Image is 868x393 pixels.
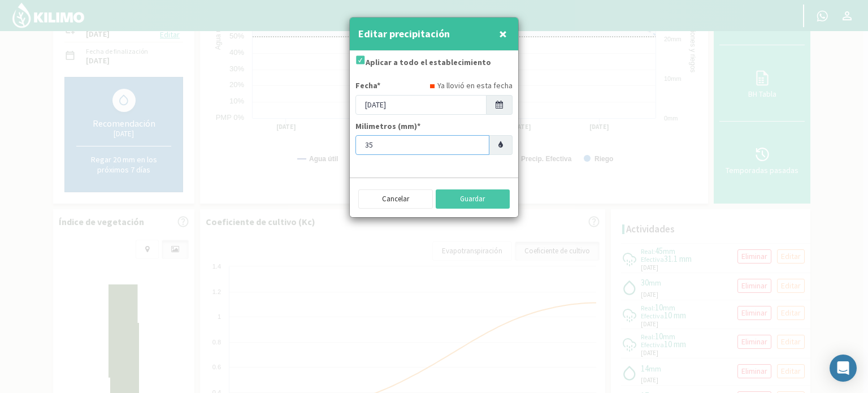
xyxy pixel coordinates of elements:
div: Open Intercom Messenger [830,355,857,382]
label: Ya llovió en esta fecha [437,80,513,92]
button: Cancelar [358,189,433,209]
label: Fecha* [355,80,380,92]
label: Aplicar a todo el establecimiento [366,57,491,68]
button: Guardar [436,189,510,209]
button: Close [496,23,510,45]
h4: Editar precipitación [358,26,450,42]
span: × [499,24,507,43]
label: Milimetros (mm)* [355,120,420,132]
